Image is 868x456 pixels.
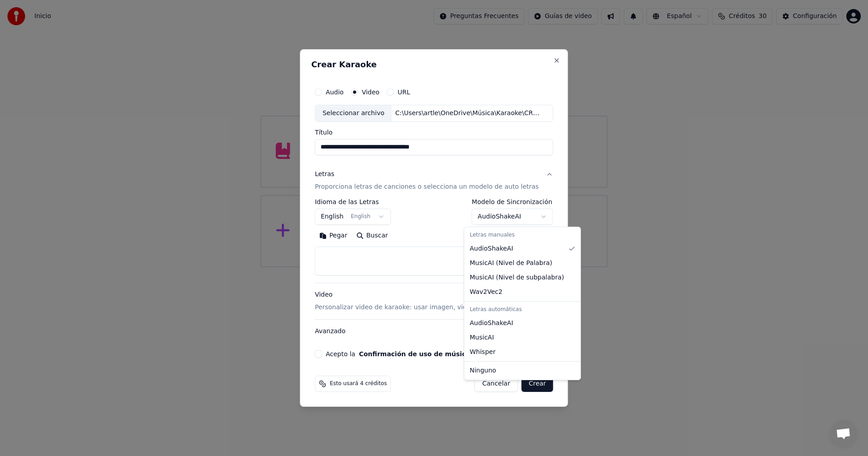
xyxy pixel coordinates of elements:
div: Letras automáticas [466,303,579,316]
span: Ninguno [470,366,496,375]
span: Whisper [470,348,495,357]
span: Wav2Vec2 [470,288,502,297]
span: MusicAI ( Nivel de subpalabra ) [470,273,564,282]
span: MusicAI ( Nivel de Palabra ) [470,259,552,268]
span: MusicAI [470,333,494,342]
span: AudioShakeAI [470,319,513,328]
div: Letras manuales [466,229,579,242]
span: AudioShakeAI [470,244,513,253]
